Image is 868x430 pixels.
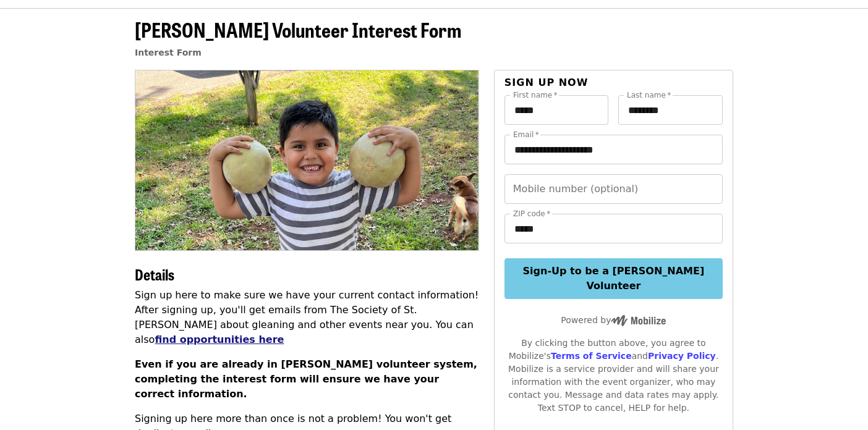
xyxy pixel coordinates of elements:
[551,351,632,361] a: Terms of Service
[648,351,716,361] a: Privacy Policy
[513,131,539,138] label: Email
[504,214,723,243] input: ZIP code
[611,315,666,326] img: Powered by Mobilize
[504,337,723,415] div: By clicking the button above, you agree to Mobilize's and . Mobilize is a service provider and wi...
[135,15,461,44] span: [PERSON_NAME] Volunteer Interest Form
[135,70,479,250] img: SoSA Volunteer Interest Form organized by Society of St. Andrew
[627,91,671,99] label: Last name
[135,263,174,285] span: Details
[504,135,723,164] input: Email
[135,358,477,400] strong: Even if you are already in [PERSON_NAME] volunteer system, completing the interest form will ensu...
[513,210,550,217] label: ZIP code
[513,91,558,99] label: First name
[504,95,609,125] input: First name
[135,48,202,57] a: Interest Form
[504,77,589,88] span: Sign up now
[504,174,723,204] input: Mobile number (optional)
[618,95,723,125] input: Last name
[561,315,666,325] span: Powered by
[155,334,284,345] a: find opportunities here
[135,288,479,347] p: Sign up here to make sure we have your current contact information! After signing up, you'll get ...
[504,258,723,299] button: Sign-Up to be a [PERSON_NAME] Volunteer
